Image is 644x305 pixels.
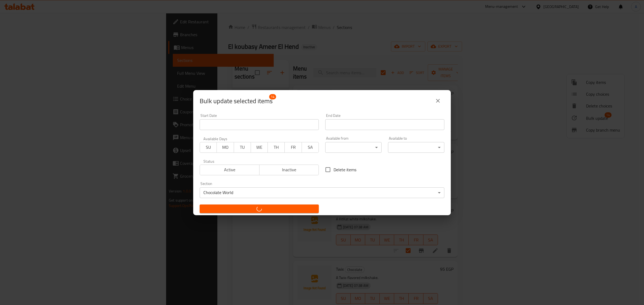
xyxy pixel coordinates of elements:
button: SU [200,142,217,153]
button: MO [217,142,234,153]
span: Inactive [262,166,317,174]
button: WE [251,142,268,153]
button: Active [200,165,259,175]
button: TU [234,142,251,153]
span: TU [236,143,249,151]
button: TH [268,142,285,153]
span: TH [270,143,283,151]
div: ​ [325,142,382,153]
span: Active [202,166,257,174]
button: FR [284,142,302,153]
div: ​ [388,142,444,153]
span: Delete items [334,166,356,173]
span: FR [287,143,299,151]
span: MO [219,143,232,151]
button: close [431,94,444,107]
span: WE [253,143,266,151]
button: SA [302,142,319,153]
span: Selected items count [200,97,273,105]
span: SU [202,143,215,151]
span: 14 [269,94,276,99]
button: Inactive [259,165,319,175]
div: Chocolate World [200,187,444,198]
span: SA [304,143,317,151]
